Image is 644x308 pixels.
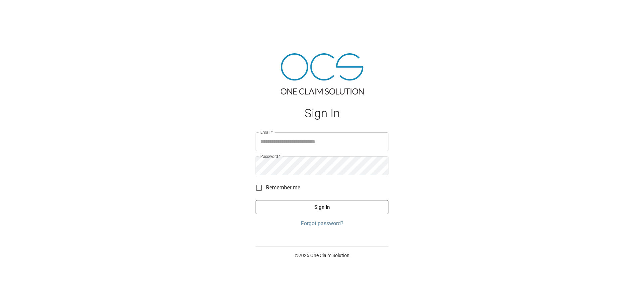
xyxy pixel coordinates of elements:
[256,220,388,228] a: Forgot password?
[8,4,35,17] img: ocs-logo-white-transparent.png
[256,252,388,259] p: © 2025 One Claim Solution
[281,53,364,95] img: ocs-logo-tra.png
[256,200,388,214] button: Sign In
[256,107,388,120] h1: Sign In
[260,153,280,159] label: Password
[266,184,300,192] span: Remember me
[260,129,273,135] label: Email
